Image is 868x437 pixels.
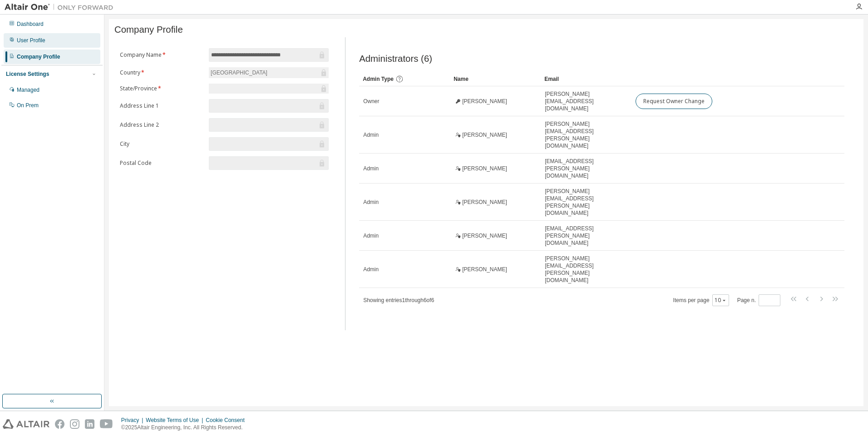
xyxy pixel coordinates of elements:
span: Page n. [737,294,780,306]
div: On Prem [17,102,39,109]
label: Address Line 1 [120,102,203,109]
span: Company Profile [114,25,183,35]
span: [PERSON_NAME][EMAIL_ADDRESS][PERSON_NAME][DOMAIN_NAME] [545,188,627,217]
p: © 2025 Altair Engineering, Inc. All Rights Reserved. [121,424,250,432]
img: altair_logo.svg [3,419,49,429]
img: facebook.svg [55,419,64,429]
div: Privacy [121,417,146,424]
img: linkedin.svg [85,419,94,429]
div: Name [454,72,537,86]
div: Company Profile [17,53,60,60]
span: [PERSON_NAME] [462,165,507,172]
div: User Profile [17,37,45,44]
label: State/Province [120,85,203,92]
label: Postal Code [120,159,203,167]
div: [GEOGRAPHIC_DATA] [209,67,329,78]
div: [GEOGRAPHIC_DATA] [209,68,269,78]
button: 10 [715,297,727,304]
div: Website Terms of Use [146,417,206,424]
span: Admin [363,199,379,206]
span: Owner [363,98,379,105]
img: youtube.svg [100,419,113,429]
span: Admin [363,232,379,239]
img: Altair One [5,3,118,12]
label: Address Line 2 [120,121,203,129]
img: instagram.svg [70,419,79,429]
span: [PERSON_NAME] [462,131,507,139]
span: Admin [363,131,379,139]
span: [EMAIL_ADDRESS][PERSON_NAME][DOMAIN_NAME] [545,158,627,179]
span: Admin Type [363,76,394,82]
span: [EMAIL_ADDRESS][PERSON_NAME][DOMAIN_NAME] [545,225,627,247]
span: [PERSON_NAME] [462,266,507,273]
span: Administrators (6) [359,54,432,64]
div: License Settings [6,70,49,78]
span: Showing entries 1 through 6 of 6 [363,297,434,303]
span: [PERSON_NAME][EMAIL_ADDRESS][DOMAIN_NAME] [545,90,627,112]
div: Email [544,72,628,86]
span: [PERSON_NAME][EMAIL_ADDRESS][PERSON_NAME][DOMAIN_NAME] [545,120,627,149]
button: Request Owner Change [636,94,712,109]
label: Company Name [120,51,203,59]
label: City [120,140,203,148]
span: [PERSON_NAME] [462,98,507,105]
label: Country [120,69,203,76]
span: [PERSON_NAME] [462,199,507,206]
span: Items per page [673,294,729,306]
span: Admin [363,165,379,172]
div: Cookie Consent [206,417,250,424]
div: Dashboard [17,20,44,28]
span: [PERSON_NAME][EMAIL_ADDRESS][PERSON_NAME][DOMAIN_NAME] [545,255,627,284]
span: Admin [363,266,379,273]
span: [PERSON_NAME] [462,232,507,239]
div: Managed [17,86,39,94]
